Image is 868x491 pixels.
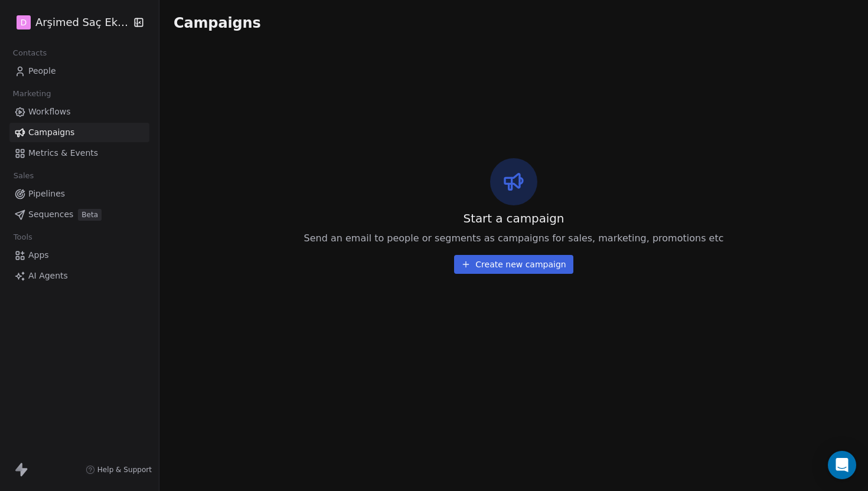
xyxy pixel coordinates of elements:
span: D [21,17,27,28]
span: Sequences [28,208,73,221]
span: Campaigns [174,14,261,31]
span: Metrics & Events [28,147,98,159]
a: Metrics & Events [9,143,149,163]
a: Workflows [9,102,149,122]
span: Marketing [8,85,56,103]
a: Pipelines [9,184,149,204]
a: SequencesBeta [9,205,149,224]
span: Tools [8,228,37,246]
span: Arşimed Saç Ekimi [35,15,130,30]
button: Create new campaign [454,255,573,274]
a: Help & Support [86,465,152,474]
span: Campaigns [28,126,74,139]
span: Start a campaign [464,210,564,227]
span: Help & Support [97,465,152,474]
span: Workflows [28,106,71,118]
div: Open Intercom Messenger [828,451,856,479]
span: AI Agents [28,270,68,282]
span: Beta [78,209,102,221]
a: Apps [9,245,149,265]
span: Contacts [8,44,52,62]
span: Sales [8,167,39,185]
span: Apps [28,249,49,261]
button: DArşimed Saç Ekimi [14,12,126,32]
a: People [9,61,149,81]
span: People [28,65,56,77]
span: Pipelines [28,188,65,200]
a: AI Agents [9,266,149,286]
span: Send an email to people or segments as campaigns for sales, marketing, promotions etc [304,231,724,245]
a: Campaigns [9,123,149,142]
